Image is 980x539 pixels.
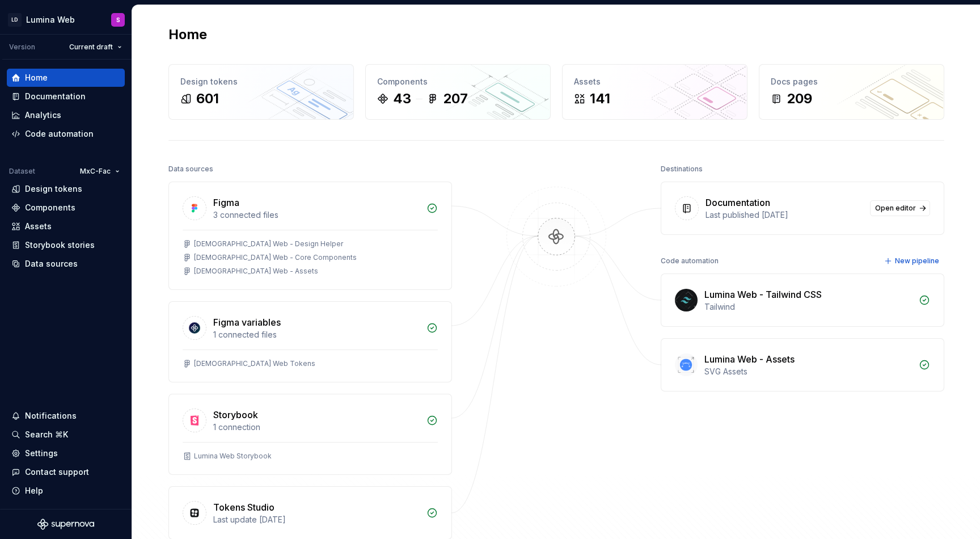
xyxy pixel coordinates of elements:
[25,466,89,478] div: Contact support
[870,200,930,216] a: Open editor
[25,429,68,440] div: Search ⌘K
[7,217,125,235] a: Assets
[7,106,125,124] a: Analytics
[365,64,551,120] a: Components43207
[168,301,452,382] a: Figma variables1 connected files[DEMOGRAPHIC_DATA] Web Tokens
[194,267,318,276] div: [DEMOGRAPHIC_DATA] Web - Assets
[194,239,343,249] div: [DEMOGRAPHIC_DATA] Web - Design Helper
[213,422,420,433] div: 1 connection
[9,167,35,176] div: Dataset
[213,514,420,525] div: Last update [DATE]
[116,15,120,24] div: S
[8,13,22,27] div: LD
[194,359,315,368] div: [DEMOGRAPHIC_DATA] Web Tokens
[2,7,129,32] button: LDLumina WebS
[759,64,944,120] a: Docs pages209
[37,519,94,530] svg: Supernova Logo
[213,500,274,514] div: Tokens Studio
[7,407,125,425] button: Notifications
[875,204,916,213] span: Open editor
[194,253,357,262] div: [DEMOGRAPHIC_DATA] Web - Core Components
[7,444,125,462] a: Settings
[562,64,747,120] a: Assets141
[895,256,939,266] span: New pipeline
[69,43,113,52] span: Current draft
[25,485,43,496] div: Help
[787,90,812,108] div: 209
[168,64,354,120] a: Design tokens601
[168,394,452,475] a: Storybook1 connectionLumina Web Storybook
[771,76,932,87] div: Docs pages
[9,43,35,52] div: Version
[180,76,342,87] div: Design tokens
[7,125,125,143] a: Code automation
[590,90,610,108] div: 141
[25,410,77,422] div: Notifications
[25,239,95,251] div: Storybook stories
[196,90,219,108] div: 601
[213,196,239,209] div: Figma
[25,128,94,140] div: Code automation
[25,258,78,269] div: Data sources
[213,329,420,340] div: 1 connected files
[7,199,125,217] a: Components
[168,26,207,44] h2: Home
[574,76,736,87] div: Assets
[661,161,703,177] div: Destinations
[706,196,770,209] div: Documentation
[7,255,125,273] a: Data sources
[25,448,58,459] div: Settings
[25,91,86,102] div: Documentation
[213,408,258,422] div: Storybook
[26,14,75,26] div: Lumina Web
[7,463,125,481] button: Contact support
[25,221,52,232] div: Assets
[168,182,452,290] a: Figma3 connected files[DEMOGRAPHIC_DATA] Web - Design Helper[DEMOGRAPHIC_DATA] Web - Core Compone...
[7,426,125,444] button: Search ⌘K
[25,72,48,83] div: Home
[194,452,272,461] div: Lumina Web Storybook
[704,352,795,366] div: Lumina Web - Assets
[64,39,127,55] button: Current draft
[704,288,822,301] div: Lumina Web - Tailwind CSS
[881,253,944,269] button: New pipeline
[80,167,111,176] span: MxC-Fac
[75,163,125,179] button: MxC-Fac
[704,301,912,313] div: Tailwind
[704,366,912,377] div: SVG Assets
[393,90,411,108] div: 43
[377,76,539,87] div: Components
[7,236,125,254] a: Storybook stories
[168,161,213,177] div: Data sources
[7,87,125,106] a: Documentation
[213,315,281,329] div: Figma variables
[213,209,420,221] div: 3 connected files
[7,69,125,87] a: Home
[443,90,468,108] div: 207
[25,110,61,121] div: Analytics
[25,183,82,195] div: Design tokens
[706,209,863,221] div: Last published [DATE]
[7,180,125,198] a: Design tokens
[661,253,719,269] div: Code automation
[25,202,75,213] div: Components
[7,482,125,500] button: Help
